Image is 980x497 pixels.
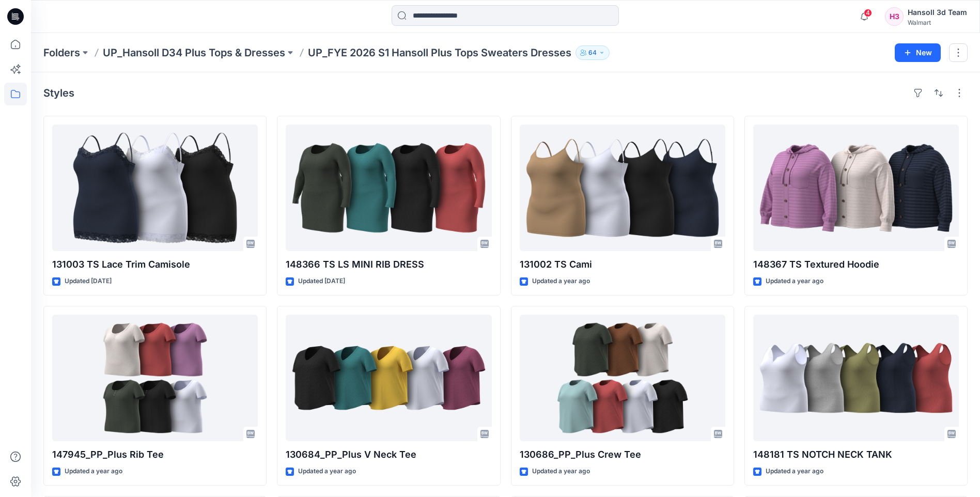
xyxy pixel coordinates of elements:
p: 131003 TS Lace Trim Camisole [52,257,258,272]
a: 130686_PP_Plus Crew Tee [520,315,725,441]
a: Folders [43,45,80,60]
a: 148366 TS LS MINI RIB DRESS [286,125,491,251]
p: 147945_PP_Plus Rib Tee [52,447,258,462]
a: 131002 TS Cami [520,125,725,251]
p: Updated a year ago [766,276,823,287]
a: 148181 TS NOTCH NECK TANK [753,315,959,441]
div: Hansoll 3d Team [908,6,967,19]
a: 131003 TS Lace Trim Camisole [52,125,258,251]
p: Updated a year ago [65,466,122,477]
p: Updated a year ago [766,466,823,477]
a: 147945_PP_Plus Rib Tee [52,315,258,441]
p: 148181 TS NOTCH NECK TANK [753,447,959,462]
h4: Styles [43,87,74,99]
p: UP_FYE 2026 S1 Hansoll Plus Tops Sweaters Dresses [308,45,571,60]
p: 64 [588,47,597,58]
p: 148366 TS LS MINI RIB DRESS [286,257,491,272]
a: UP_Hansoll D34 Plus Tops & Dresses [103,45,285,60]
button: 64 [575,45,610,60]
p: 130684_PP_Plus V Neck Tee [286,447,491,462]
div: Walmart [908,19,967,26]
div: H3 [885,7,904,26]
p: Updated a year ago [532,466,590,477]
a: 148367 TS Textured Hoodie [753,125,959,251]
span: 4 [864,9,872,17]
p: 148367 TS Textured Hoodie [753,257,959,272]
p: 131002 TS Cami [520,257,725,272]
a: 130684_PP_Plus V Neck Tee [286,315,491,441]
button: New [895,43,941,62]
p: Updated a year ago [298,466,356,477]
p: Updated [DATE] [65,276,112,287]
p: Updated a year ago [532,276,590,287]
p: Updated [DATE] [298,276,345,287]
p: 130686_PP_Plus Crew Tee [520,447,725,462]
